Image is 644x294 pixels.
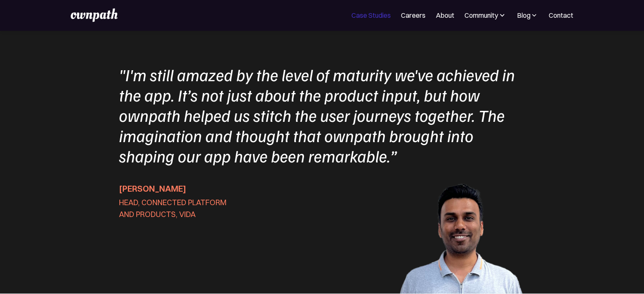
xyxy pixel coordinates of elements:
[351,10,391,20] a: Case Studies
[119,183,304,195] div: [PERSON_NAME]
[517,10,539,20] div: Blog
[464,10,498,20] div: Community
[436,10,454,20] a: About
[549,10,573,20] a: Contact
[517,10,530,20] div: Blog
[119,197,230,220] div: Head, Connected Platform and Products, Vida
[464,10,506,20] div: Community
[401,10,426,20] a: Careers
[119,64,525,166] div: "I'm still amazed by the level of maturity we've achieved in the app. It’s not just about the pro...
